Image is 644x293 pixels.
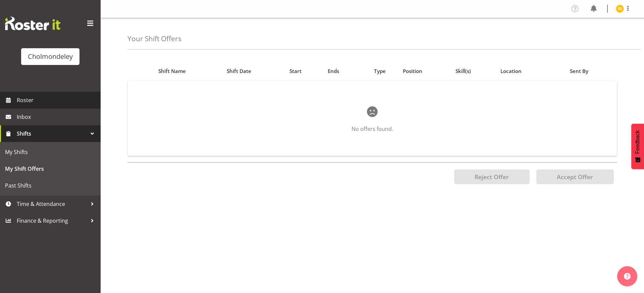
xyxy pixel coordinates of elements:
a: Past Shifts [2,177,99,194]
span: Time & Attendance [17,199,87,209]
span: Position [403,67,422,75]
button: Accept Offer [536,169,614,184]
div: Cholmondeley [28,52,73,62]
span: Shift Date [227,67,251,75]
span: Roster [17,95,97,105]
p: No offers found. [149,125,595,133]
h4: Your Shift Offers [127,35,181,43]
button: Reject Offer [454,169,530,184]
span: Accept Offer [557,173,593,181]
span: Location [500,67,522,75]
img: Rosterit website logo [5,17,60,30]
a: My Shifts [2,144,99,160]
img: help-xxl-2.png [624,273,631,280]
span: Finance & Reporting [17,216,87,226]
span: Ends [328,67,339,75]
span: Type [374,67,386,75]
span: My Shifts [5,147,96,157]
span: Past Shifts [5,180,96,191]
span: Shifts [17,129,87,139]
span: Start [289,67,302,75]
a: My Shift Offers [2,160,99,177]
span: Inbox [17,112,97,122]
img: seven-smalley11935.jpg [616,5,624,13]
span: Reject Offer [475,173,509,181]
span: Feedback [635,130,641,154]
span: Skill(s) [455,67,471,75]
button: Feedback - Show survey [631,124,644,169]
span: Sent By [570,67,588,75]
span: Shift Name [158,67,186,75]
span: My Shift Offers [5,164,96,174]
